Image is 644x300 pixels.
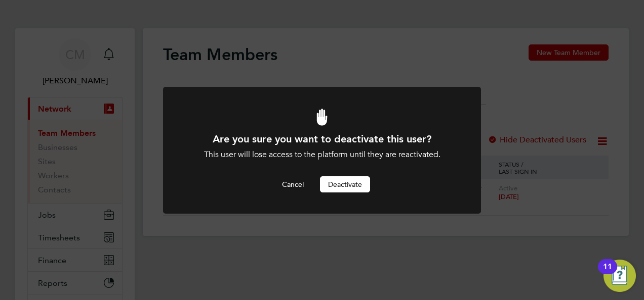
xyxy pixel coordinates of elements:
div: 11 [603,267,612,280]
button: Cancel [274,176,312,192]
h1: Are you sure you want to deactivate this user? [190,132,454,145]
button: Open Resource Center, 11 new notifications [603,260,636,292]
p: This user will lose access to the platform until they are reactivated. [190,149,454,160]
button: Deactivate [320,176,370,192]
